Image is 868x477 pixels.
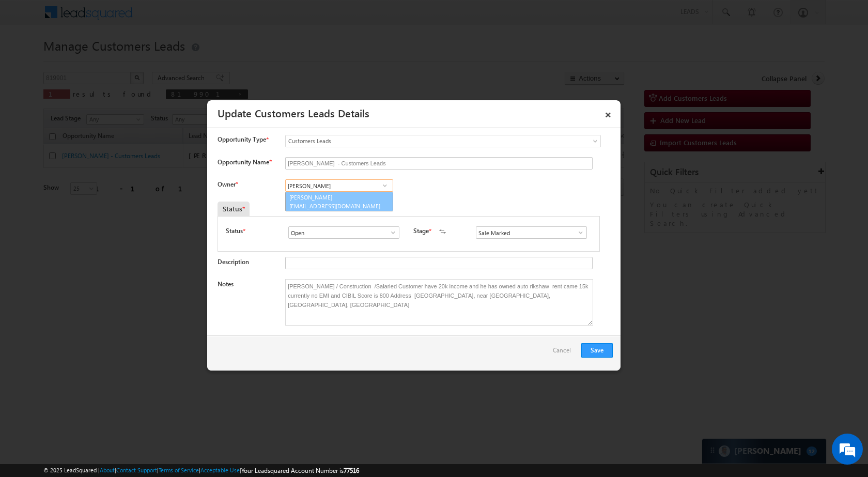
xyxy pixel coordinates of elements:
[218,180,238,188] label: Owner
[241,467,359,474] span: Your Leadsquared Account Number is
[286,136,559,146] span: Customers Leads
[476,226,587,239] input: Type to Search
[289,202,382,210] span: [EMAIL_ADDRESS][DOMAIN_NAME]
[288,226,399,239] input: Type to Search
[218,105,369,120] a: Update Customers Leads Details
[226,226,243,236] label: Status
[169,5,194,30] div: Minimize live chat window
[571,227,584,238] a: Show All Items
[218,135,266,144] span: Opportunity Type
[285,179,393,192] input: Type to Search
[378,180,391,191] a: Show All Items
[13,96,189,310] textarea: Type your message and hit 'Enter'
[218,202,250,216] div: Status
[553,343,576,363] a: Cancel
[141,318,188,332] em: Start Chat
[218,258,249,266] label: Description
[344,467,359,474] span: 77516
[384,227,397,238] a: Show All Items
[218,280,234,288] label: Notes
[159,467,199,473] a: Terms of Service
[116,467,157,473] a: Contact Support
[218,158,271,166] label: Opportunity Name
[599,104,617,122] a: ×
[581,343,613,358] button: Save
[285,135,601,147] a: Customers Leads
[100,467,115,473] a: About
[18,54,43,68] img: d_60004797649_company_0_60004797649
[413,226,429,236] label: Stage
[285,192,393,211] a: [PERSON_NAME]
[43,466,359,475] span: © 2025 LeadSquared | | | | |
[200,467,240,473] a: Acceptable Use
[54,54,174,68] div: Chat with us now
